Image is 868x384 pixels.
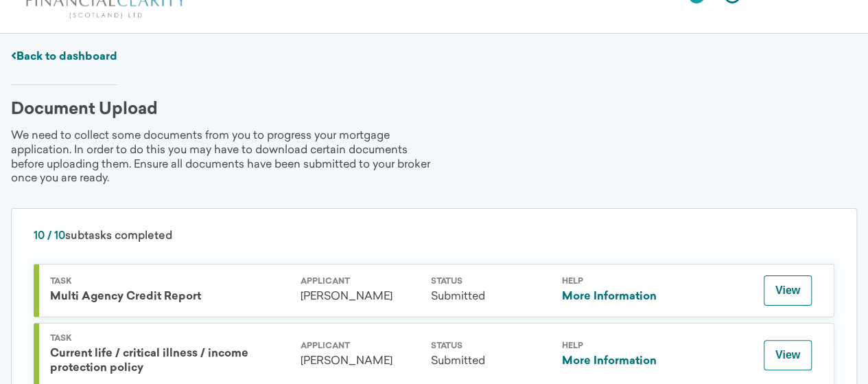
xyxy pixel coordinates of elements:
div: Status [431,278,550,286]
div: subtasks completed [34,231,834,242]
a: More Information [561,291,656,302]
div: Task [50,278,290,286]
div: Current life / critical illness / income protection policy [50,347,290,376]
div: Document Upload [11,102,158,118]
a: Back to dashboard [11,52,117,63]
div: Submitted [431,354,550,369]
div: Task [50,335,290,343]
div: Status [431,342,550,350]
div: We need to collect some documents from you to progress your mortgage application. In order to do ... [11,129,434,186]
a: More Information [561,356,656,367]
div: Help [561,342,681,350]
div: Applicant [301,342,420,350]
div: Submitted [431,290,550,304]
div: Applicant [301,278,420,286]
button: View [764,340,812,370]
div: [PERSON_NAME] [301,290,420,304]
span: 10 / 10 [34,231,65,242]
div: Help [561,278,681,286]
div: [PERSON_NAME] [301,354,420,369]
button: View [764,275,812,306]
div: Multi Agency Credit Report [50,290,290,304]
